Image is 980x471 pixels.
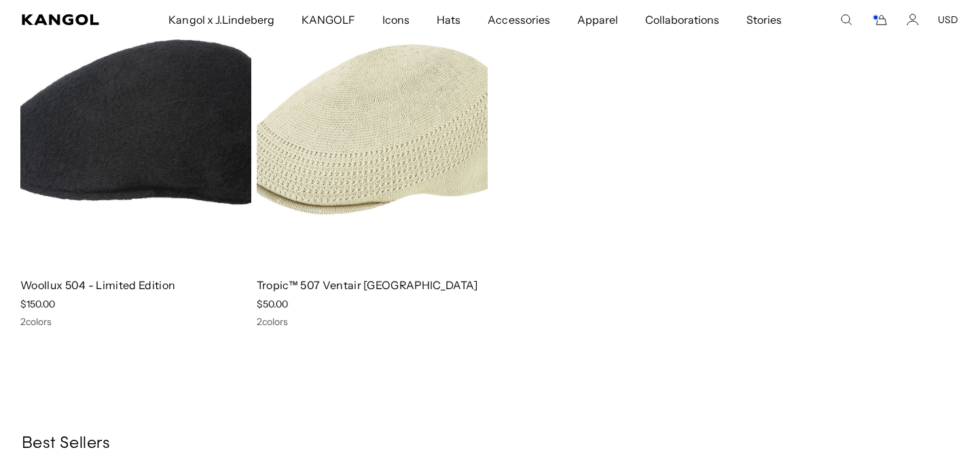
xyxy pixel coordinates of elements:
[20,298,55,310] span: $150.00
[20,278,175,292] a: Woollux 504 - Limited Edition
[907,14,919,26] a: Account
[871,14,888,26] button: Cart
[22,14,111,25] a: Kangol
[257,298,288,310] span: $50.00
[840,14,852,26] summary: Search here
[257,316,488,328] div: 2 colors
[257,278,478,292] a: Tropic™ 507 Ventair [GEOGRAPHIC_DATA]
[20,316,251,328] div: 2 colors
[22,434,958,454] h3: Best Sellers
[938,14,958,26] button: USD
